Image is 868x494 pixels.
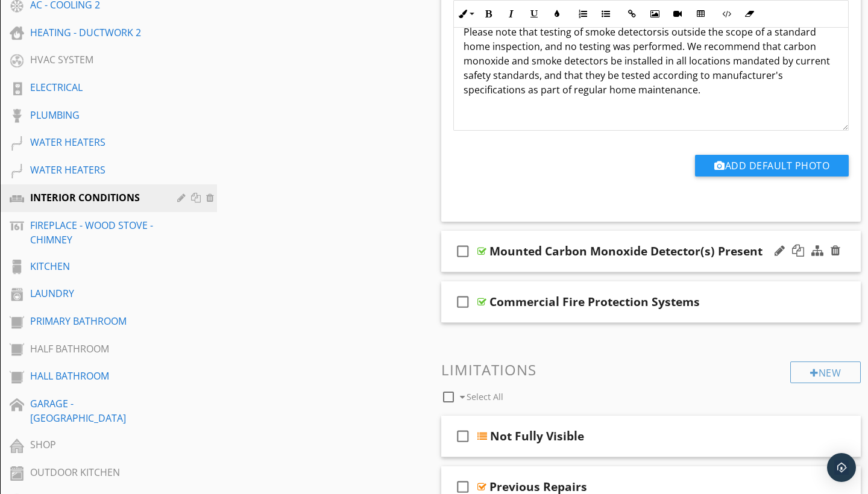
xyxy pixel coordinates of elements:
div: HEATING - DUCTWORK 2 [30,25,160,40]
div: HALL BATHROOM [30,369,160,383]
i: check_box_outline_blank [453,287,473,316]
div: New [790,361,861,383]
button: Clear Formatting [738,2,761,25]
div: Not Fully Visible [490,429,584,443]
button: Code View [715,2,738,25]
button: Insert Table [689,2,712,25]
button: Underline (⌘U) [523,2,546,25]
div: GARAGE - [GEOGRAPHIC_DATA] [30,396,160,425]
div: Mounted Carbon Monoxide Detector(s) Present [489,244,763,258]
button: Add Default Photo [695,155,849,177]
button: Ordered List [571,2,594,25]
div: OUTDOOR KITCHEN [30,465,160,480]
div: WATER HEATERS [30,163,160,177]
div: HALF BATHROOM [30,342,160,356]
div: HVAC SYSTEM [30,52,160,67]
button: Inline Style [454,2,477,25]
button: Insert Video [666,2,689,25]
div: KITCHEN [30,259,160,274]
div: WATER HEATERS [30,135,160,149]
h3: Limitations [441,361,861,378]
div: PRIMARY BATHROOM [30,314,160,328]
i: check_box_outline_blank [453,237,473,266]
p: Please note that testing of smoke detectors is outside the scope of a standard home inspection, a... [464,25,838,97]
div: Commercial Fire Protection Systems [489,295,700,309]
button: Colors [546,2,568,25]
div: LAUNDRY [30,286,160,301]
button: Unordered List [594,2,617,25]
div: PLUMBING [30,108,160,122]
div: Previous Repairs [489,480,587,494]
span: Select All [467,391,503,402]
div: ELECTRICAL [30,80,160,95]
div: INTERIOR CONDITIONS [30,190,160,205]
i: check_box_outline_blank [453,422,473,451]
button: Insert Link (⌘K) [620,2,643,25]
button: Italic (⌘I) [500,2,523,25]
div: Open Intercom Messenger [827,453,856,482]
div: FIREPLACE - WOOD STOVE - CHIMNEY [30,218,160,247]
button: Insert Image (⌘P) [643,2,666,25]
div: SHOP [30,437,160,452]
